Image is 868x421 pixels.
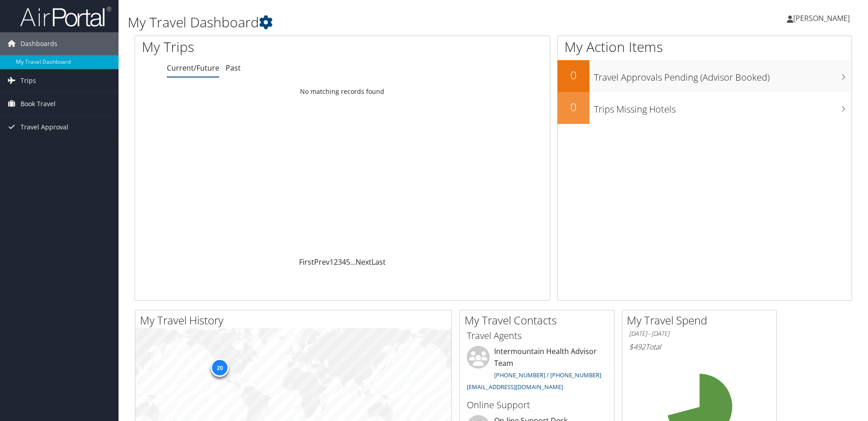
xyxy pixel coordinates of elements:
[350,257,356,267] span: …
[558,92,852,124] a: 0Trips Missing Hotels
[21,92,56,115] span: Book Travel
[338,257,342,267] a: 3
[342,257,346,267] a: 4
[372,257,386,267] a: Last
[20,6,111,27] img: airportal-logo.png
[462,346,612,395] li: Intermountain Health Advisor Team
[629,342,646,352] span: $492
[330,257,334,267] a: 1
[21,116,68,139] span: Travel Approval
[558,60,852,92] a: 0Travel Approvals Pending (Advisor Booked)
[467,399,607,411] h3: Online Support
[314,257,330,267] a: Prev
[211,359,229,377] div: 20
[494,371,601,379] a: [PHONE_NUMBER] / [PHONE_NUMBER]
[356,257,372,267] a: Next
[21,32,57,55] span: Dashboards
[558,99,589,115] h2: 0
[558,37,852,56] h1: My Action Items
[793,13,850,23] span: [PERSON_NAME]
[465,313,614,328] h2: My Travel Contacts
[226,63,241,73] a: Past
[467,383,563,391] a: [EMAIL_ADDRESS][DOMAIN_NAME]
[594,98,852,116] h3: Trips Missing Hotels
[558,67,589,83] h2: 0
[787,5,859,32] a: [PERSON_NAME]
[128,13,615,32] h1: My Travel Dashboard
[467,329,607,342] h3: Travel Agents
[299,257,314,267] a: First
[594,67,852,84] h3: Travel Approvals Pending (Advisor Booked)
[167,63,219,73] a: Current/Future
[334,257,338,267] a: 2
[140,313,451,328] h2: My Travel History
[142,37,370,56] h1: My Trips
[629,342,770,352] h6: Total
[627,313,776,328] h2: My Travel Spend
[21,69,36,92] span: Trips
[135,83,550,100] td: No matching records found
[629,329,770,338] h6: [DATE] - [DATE]
[346,257,350,267] a: 5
